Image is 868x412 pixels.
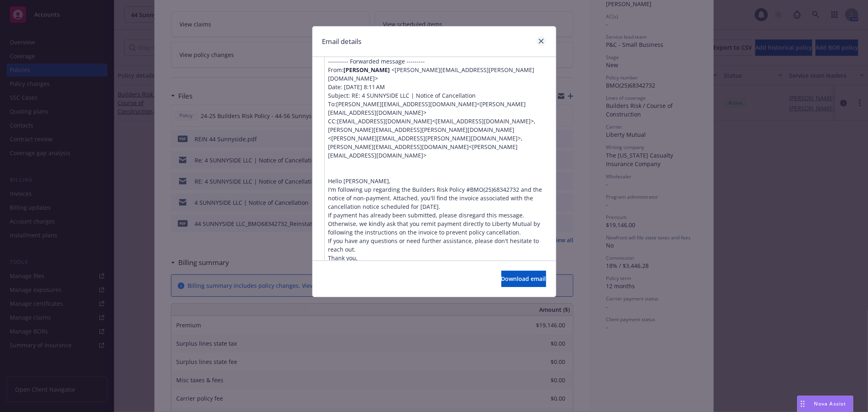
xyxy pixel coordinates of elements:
a: [PERSON_NAME][EMAIL_ADDRESS][DOMAIN_NAME] [328,100,526,116]
a: [PERSON_NAME][EMAIL_ADDRESS][PERSON_NAME][DOMAIN_NAME] [328,126,514,134]
p: If you have any questions or need further assistance, please don't hesitate to reach out. [328,237,546,254]
a: [PERSON_NAME][EMAIL_ADDRESS][PERSON_NAME][DOMAIN_NAME] [331,134,518,142]
div: ---------- Forwarded message --------- From: Date: [DATE] 8:11 AM Subject: RE: 4 SUNNYSIDE LLC | ... [328,57,546,160]
a: [EMAIL_ADDRESS][DOMAIN_NAME] [337,117,432,125]
a: [PERSON_NAME][EMAIL_ADDRESS][DOMAIN_NAME] [328,143,518,159]
div: Drag to move [798,396,808,412]
a: [EMAIL_ADDRESS][DOMAIN_NAME] [435,117,531,125]
a: [PERSON_NAME][EMAIL_ADDRESS][DOMAIN_NAME] [328,143,469,151]
p: I'm following up regarding the Builders Risk Policy #BMO(25)68342732 and the notice of non-paymen... [328,185,546,211]
button: Nova Assist [797,396,853,412]
p: If payment has already been submitted, please disregard this message. Otherwise, we kindly ask th... [328,211,546,237]
span: Nova Assist [814,400,846,407]
a: [PERSON_NAME][EMAIL_ADDRESS][DOMAIN_NAME] [336,100,477,108]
